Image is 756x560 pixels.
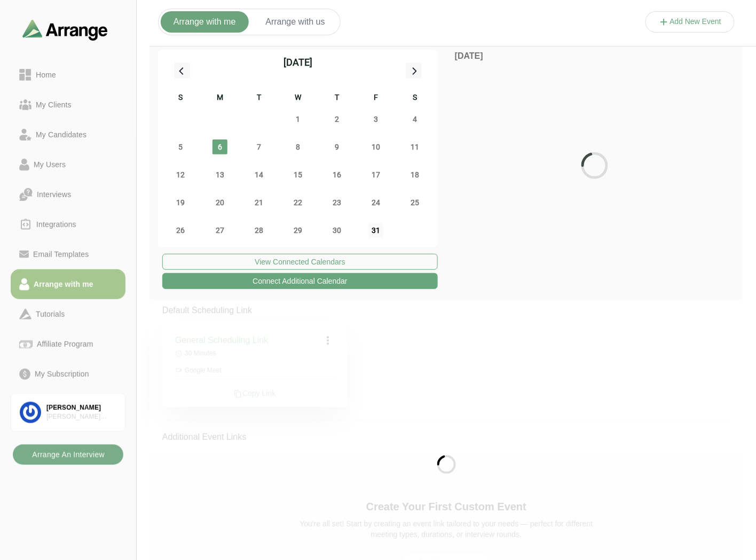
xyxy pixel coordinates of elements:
span: Tuesday, October 28, 2025 [251,223,266,238]
span: Wednesday, October 22, 2025 [290,195,305,210]
span: Wednesday, October 8, 2025 [290,139,305,154]
div: [DATE] [283,55,312,70]
span: Wednesday, October 1, 2025 [290,112,305,127]
div: S [161,91,200,105]
a: Integrations [11,209,125,239]
b: Arrange An Interview [31,445,105,465]
a: Home [11,60,125,90]
button: Arrange with us [253,11,338,33]
button: Add New Event [645,11,735,33]
span: Thursday, October 30, 2025 [329,223,344,238]
div: Home [31,68,60,81]
span: Thursday, October 23, 2025 [329,195,344,210]
span: Thursday, October 16, 2025 [329,167,344,182]
span: Sunday, October 19, 2025 [174,195,188,210]
button: Connect Additional Calendar [162,273,438,289]
a: My Candidates [11,120,125,150]
button: View Connected Calendars [162,254,438,270]
span: Sunday, October 26, 2025 [174,223,188,238]
div: Interviews [33,188,75,201]
span: Monday, October 20, 2025 [212,195,227,210]
span: Saturday, October 18, 2025 [407,167,422,182]
span: Monday, October 13, 2025 [212,167,227,182]
a: Interviews [11,180,125,209]
span: Thursday, October 9, 2025 [329,139,344,154]
a: Email Templates [11,239,125,269]
a: Tutorials [11,299,125,329]
span: Saturday, October 25, 2025 [407,195,422,210]
span: Sunday, October 5, 2025 [174,139,188,154]
a: [PERSON_NAME][PERSON_NAME] Associates [11,393,125,432]
span: Thursday, October 2, 2025 [329,112,344,127]
div: F [357,91,396,105]
span: Wednesday, October 29, 2025 [290,223,305,238]
div: [PERSON_NAME] [46,403,116,413]
a: Affiliate Program [11,329,125,359]
div: T [318,91,357,105]
div: My Candidates [31,128,91,141]
button: Arrange with me [161,11,249,33]
a: Arrange with me [11,269,125,299]
div: My Users [29,158,70,171]
img: arrangeai-name-small-logo.4d2b8aee.svg [22,19,108,40]
div: M [200,91,239,105]
span: Tuesday, October 14, 2025 [251,167,266,182]
a: My Users [11,150,125,180]
div: Arrange with me [29,278,98,291]
span: Friday, October 24, 2025 [368,195,383,210]
p: [DATE] [455,50,735,63]
span: Monday, October 6, 2025 [212,139,227,154]
div: My Subscription [30,368,93,380]
button: Arrange An Interview [13,445,123,465]
span: Friday, October 10, 2025 [368,139,383,154]
span: Tuesday, October 21, 2025 [251,195,266,210]
span: Sunday, October 12, 2025 [174,167,188,182]
span: Friday, October 17, 2025 [368,167,383,182]
div: Affiliate Program [33,338,97,351]
span: Friday, October 3, 2025 [368,112,383,127]
div: [PERSON_NAME] Associates [46,413,116,422]
div: T [239,91,278,105]
div: W [278,91,317,105]
a: My Subscription [11,359,125,389]
span: Monday, October 27, 2025 [212,223,227,238]
span: Tuesday, October 7, 2025 [251,139,266,154]
div: Integrations [32,218,81,231]
div: Tutorials [31,308,69,321]
span: Friday, October 31, 2025 [368,223,383,238]
div: Email Templates [29,248,93,261]
span: Saturday, October 4, 2025 [407,112,422,127]
span: Saturday, October 11, 2025 [407,139,422,154]
span: Wednesday, October 15, 2025 [290,167,305,182]
a: My Clients [11,90,125,120]
div: My Clients [31,98,76,111]
div: S [396,91,435,105]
